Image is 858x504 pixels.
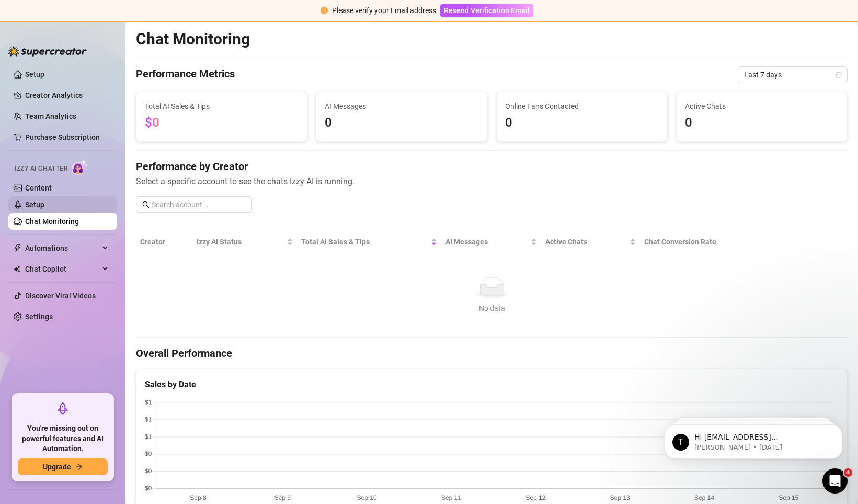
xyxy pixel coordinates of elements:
th: Total AI Sales & Tips [297,230,441,254]
span: Automations [25,240,99,256]
a: Content [25,184,52,192]
a: Discover Viral Videos [25,292,96,300]
span: Chat Copilot [25,261,99,277]
span: Total AI Sales & Tips [301,236,429,248]
button: Resend Verification Email [440,4,533,17]
span: 4 [844,468,852,477]
h2: Chat Monitoring [136,29,250,49]
th: Creator [136,230,192,254]
a: Purchase Subscription [25,129,109,145]
span: AI Messages [445,236,529,248]
span: arrow-right [75,463,83,471]
span: rocket [56,402,69,415]
span: calendar [836,72,842,78]
h4: Performance Metrics [136,66,235,83]
span: exclamation-circle [321,7,328,14]
span: AI Messages [325,100,478,112]
h4: Overall Performance [136,346,848,361]
span: Izzy AI Chatter [15,164,67,174]
span: Upgrade [43,463,71,471]
span: Online Fans Contacted [505,100,659,112]
a: Chat Monitoring [25,217,79,226]
a: Creator Analytics [25,87,109,104]
span: Izzy AI Status [197,236,284,248]
a: Setup [25,70,44,79]
iframe: Intercom live chat [822,468,848,494]
span: Select a specific account to see the chats Izzy AI is running. [136,175,848,188]
span: search [142,201,150,208]
span: thunderbolt [14,244,22,252]
span: $0 [145,115,159,130]
div: Sales by Date [145,378,839,391]
th: Chat Conversion Rate [640,230,776,254]
a: Setup [25,200,44,209]
div: Please verify your Email address [332,5,436,16]
h4: Performance by Creator [136,159,848,174]
div: No data [144,303,839,314]
span: You're missing out on powerful features and AI Automation. [18,423,108,454]
a: Settings [25,312,53,321]
button: Upgradearrow-right [18,458,108,475]
th: Izzy AI Status [192,230,297,254]
input: Search account... [152,199,246,210]
span: Active Chats [545,236,627,248]
th: Active Chats [541,230,640,254]
span: Resend Verification Email [444,6,530,15]
span: 0 [505,113,659,133]
span: 0 [325,113,478,133]
th: AI Messages [441,230,541,254]
span: Total AI Sales & Tips [145,100,299,112]
iframe: Intercom notifications message [649,402,858,476]
img: logo-BBDzfeDw.svg [8,46,87,57]
img: Chat Copilot [14,265,20,273]
a: Team Analytics [25,112,76,120]
img: AI Chatter [72,160,88,175]
span: 0 [685,113,839,133]
span: Active Chats [685,100,839,112]
span: Last 7 days [744,67,841,83]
